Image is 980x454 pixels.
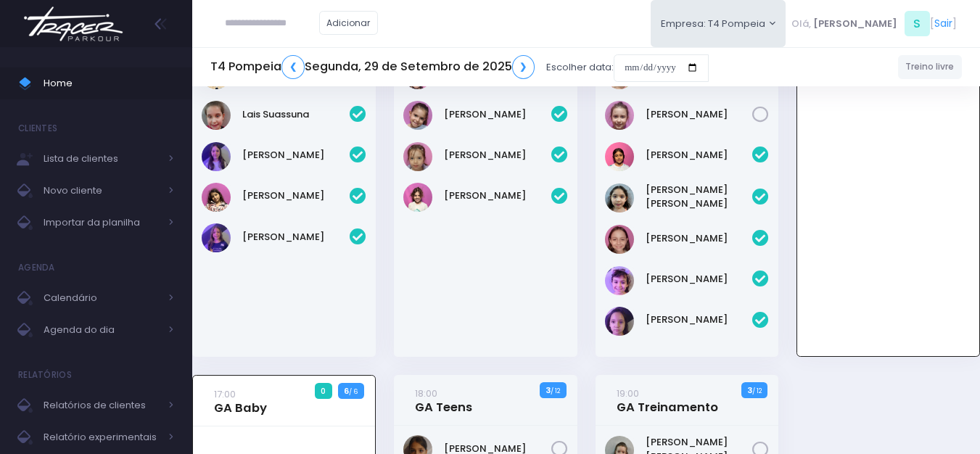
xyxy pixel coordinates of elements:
[18,360,72,389] h4: Relatórios
[646,183,753,211] a: [PERSON_NAME] [PERSON_NAME]
[605,307,634,336] img: Sophie Aya Porto Shimabuco
[646,231,753,246] a: [PERSON_NAME]
[934,16,952,31] a: Sair
[444,148,551,162] a: [PERSON_NAME]
[747,384,752,396] strong: 3
[242,107,350,122] a: Lais Suassuna
[752,387,762,395] small: / 12
[18,114,57,143] h4: Clientes
[551,387,560,395] small: / 12
[214,387,236,401] small: 17:00
[617,386,718,415] a: 19:00GA Treinamento
[646,107,753,122] a: [PERSON_NAME]
[415,386,472,415] a: 18:00GA Teens
[202,223,231,252] img: Rosa Widman
[44,74,174,93] span: Home
[444,189,551,203] a: [PERSON_NAME]
[545,384,551,396] strong: 3
[202,101,231,130] img: Lais Suassuna
[44,213,160,232] span: Importar da planilha
[44,428,160,447] span: Relatório experimentais
[242,230,350,244] a: [PERSON_NAME]
[646,313,753,327] a: [PERSON_NAME]
[605,266,634,295] img: Nina Loureiro Andrusyszyn
[786,7,962,40] div: [ ]
[403,101,432,130] img: LARA SHIMABUC
[214,387,267,416] a: 17:00GA Baby
[605,142,634,171] img: Clara Sigolo
[18,253,55,282] h4: Agenda
[242,189,350,203] a: [PERSON_NAME]
[281,55,305,79] a: ❮
[44,321,160,339] span: Agenda do dia
[813,17,897,31] span: [PERSON_NAME]
[349,387,358,396] small: / 6
[210,51,709,84] div: Escolher data:
[319,11,379,35] a: Adicionar
[202,183,231,212] img: Luiza Braz
[512,55,535,79] a: ❯
[44,396,160,415] span: Relatórios de clientes
[403,142,432,171] img: Luísa Veludo Uchôa
[415,387,437,400] small: 18:00
[605,183,634,212] img: Luisa Yen Muller
[605,225,634,254] img: Marina Xidis Cerqueira
[646,272,753,286] a: [PERSON_NAME]
[646,148,753,162] a: [PERSON_NAME]
[44,289,160,308] span: Calendário
[44,181,160,200] span: Novo cliente
[242,148,350,162] a: [PERSON_NAME]
[344,385,349,397] strong: 6
[905,11,930,36] span: S
[44,149,160,168] span: Lista de clientes
[202,142,231,171] img: Lia Widman
[898,55,963,79] a: Treino livre
[617,387,639,400] small: 19:00
[605,101,634,130] img: Rafaella Medeiros
[791,17,811,31] span: Olá,
[315,383,332,399] span: 0
[210,55,535,79] h5: T4 Pompeia Segunda, 29 de Setembro de 2025
[444,107,551,122] a: [PERSON_NAME]
[403,183,432,212] img: Mariana Tamarindo de Souza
